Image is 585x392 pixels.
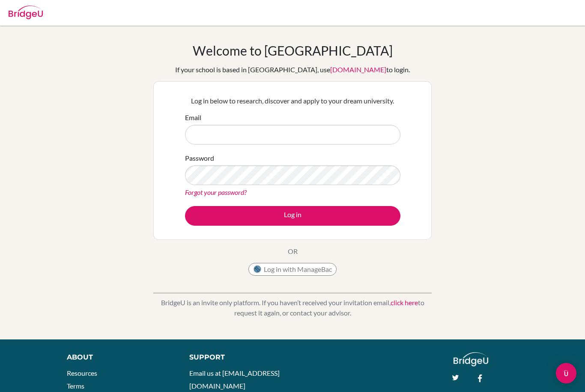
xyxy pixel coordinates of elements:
a: [DOMAIN_NAME] [330,65,386,74]
div: Support [189,352,284,363]
img: logo_white@2x-f4f0deed5e89b7ecb1c2cc34c3e3d731f90f0f143d5ea2071677605dd97b5244.png [454,352,488,366]
img: Bridge-U [9,6,43,19]
div: About [67,352,170,363]
p: BridgeU is an invite only platform. If you haven’t received your invitation email, to request it ... [153,298,432,318]
a: click here [391,298,418,307]
p: OR [288,246,298,256]
h1: Welcome to [GEOGRAPHIC_DATA] [193,43,393,58]
button: Log in [185,206,400,226]
a: Forgot your password? [185,188,247,196]
p: Log in below to research, discover and apply to your dream university. [185,96,400,106]
a: Email us at [EMAIL_ADDRESS][DOMAIN_NAME] [189,369,280,390]
div: Open Intercom Messenger [556,363,576,383]
label: Password [185,153,214,163]
label: Email [185,112,201,123]
div: If your school is based in [GEOGRAPHIC_DATA], use to login. [175,65,410,75]
a: Terms [67,382,84,390]
a: Resources [67,369,97,377]
button: Log in with ManageBac [248,263,337,276]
